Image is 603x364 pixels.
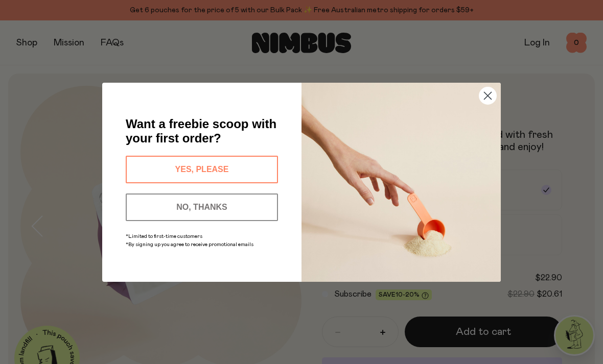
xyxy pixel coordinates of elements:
[126,193,278,221] button: NO, THANKS
[126,242,253,247] span: *By signing up you agree to receive promotional emails
[126,234,202,239] span: *Limited to first-time customers
[301,83,501,282] img: c0d45117-8e62-4a02-9742-374a5db49d45.jpeg
[479,87,497,105] button: Close dialog
[126,156,278,183] button: YES, PLEASE
[126,117,276,145] span: Want a freebie scoop with your first order?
